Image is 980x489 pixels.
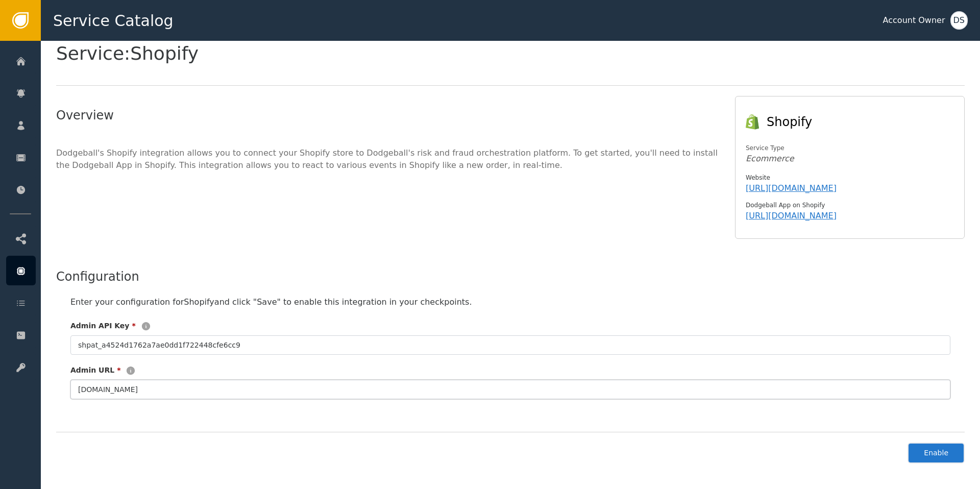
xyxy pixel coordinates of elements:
button: DS [950,11,968,30]
a: [URL][DOMAIN_NAME] [746,183,837,193]
div: Ecommerce [746,153,954,165]
div: Website [746,173,954,182]
div: Configuration [56,267,965,286]
div: Overview [56,106,719,125]
div: Service Type [746,143,954,153]
div: Enter your configuration for Shopify and click "Save" to enable this integration in your checkpoi... [70,296,950,308]
div: Shopify [767,113,954,131]
a: [URL][DOMAIN_NAME] [746,211,837,221]
button: Enable [908,443,965,463]
span: Service Catalog [53,9,174,32]
span: Service: Shopify [56,44,199,63]
div: Account Owner [883,14,945,27]
label: Admin API Key [70,321,136,331]
span: Dodgeball's Shopify integration allows you to connect your Shopify store to Dodgeball's risk and ... [56,148,718,170]
label: Admin URL [70,365,120,376]
div: Dodgeball App on Shopify [746,201,954,210]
